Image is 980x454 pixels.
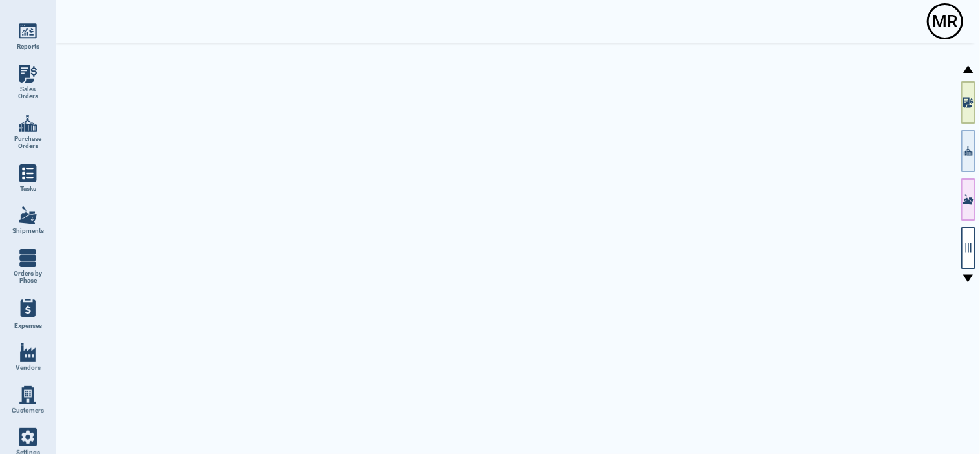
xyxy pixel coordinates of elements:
[10,270,45,285] span: Orders by Phase
[20,185,36,193] span: Tasks
[929,5,961,38] div: M R
[19,386,37,404] img: menu_icon
[10,85,45,100] span: Sales Orders
[14,322,42,330] span: Expenses
[17,43,39,50] span: Reports
[19,343,37,362] img: menu_icon
[12,227,44,235] span: Shipments
[19,428,37,446] img: menu_icon
[10,135,45,150] span: Purchase Orders
[12,407,44,415] span: Customers
[19,206,37,224] img: menu_icon
[19,249,37,267] img: menu_icon
[19,164,37,182] img: menu_icon
[16,364,41,372] span: Vendors
[19,22,37,40] img: menu_icon
[19,114,37,133] img: menu_icon
[19,65,37,83] img: menu_icon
